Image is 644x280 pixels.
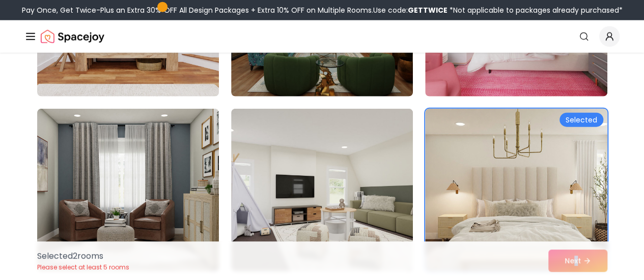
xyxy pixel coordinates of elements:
[37,250,129,262] p: Selected 2 room s
[447,5,623,15] span: *Not applicable to packages already purchased*
[559,113,603,127] div: Selected
[408,5,447,15] b: GETTWICE
[373,5,447,15] span: Use code:
[41,26,104,47] a: Spacejoy
[41,26,104,47] img: Spacejoy Logo
[22,5,623,15] div: Pay Once, Get Twice-Plus an Extra 30% OFF All Design Packages + Extra 10% OFF on Multiple Rooms.
[37,263,129,271] p: Please select at least 5 rooms
[24,20,620,53] nav: Global
[37,109,219,271] img: Room room-22
[231,109,413,271] img: Room room-23
[425,109,607,271] img: Room room-24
